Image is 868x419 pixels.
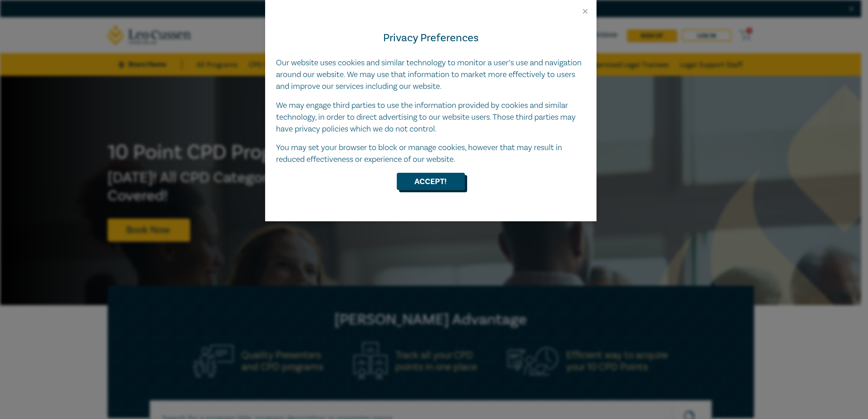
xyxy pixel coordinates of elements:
[276,30,586,46] h4: Privacy Preferences
[276,57,586,93] p: Our website uses cookies and similar technology to monitor a user’s use and navigation around our...
[276,142,586,166] p: You may set your browser to block or manage cookies, however that may result in reduced effective...
[397,173,465,190] button: Accept!
[276,100,586,135] p: We may engage third parties to use the information provided by cookies and similar technology, in...
[581,7,589,15] button: Close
